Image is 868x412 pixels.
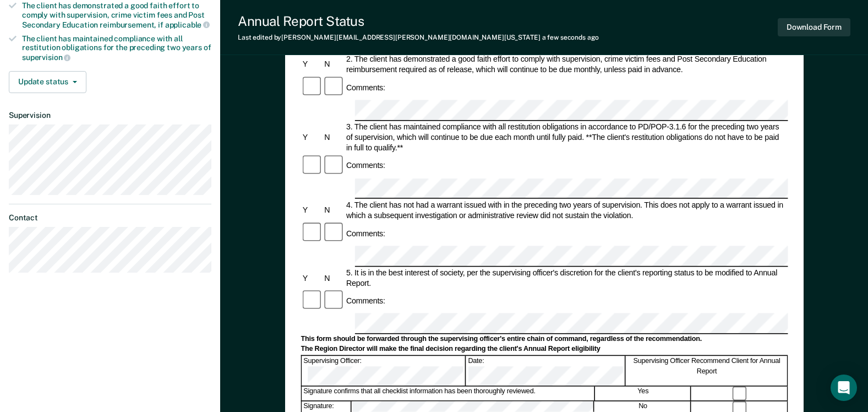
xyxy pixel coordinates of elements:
[22,1,211,29] div: The client has demonstrated a good faith effort to comply with supervision, crime victim fees and...
[345,267,788,288] div: 5. It is in the best interest of society, per the supervising officer's discretion for the client...
[778,18,850,36] button: Download Form
[831,375,857,401] div: Open Intercom Messenger
[301,273,323,283] div: Y
[301,345,788,354] div: The Region Director will make the final decision regarding the client's Annual Report eligibility
[323,132,345,143] div: N
[596,387,691,400] div: Yes
[9,213,211,223] dt: Contact
[301,59,323,70] div: Y
[301,205,323,215] div: Y
[302,387,594,400] div: Signature confirms that all checklist information has been thoroughly reviewed.
[345,296,387,306] div: Comments:
[345,83,387,93] div: Comments:
[22,34,211,62] div: The client has maintained compliance with all restitution obligations for the preceding two years of
[165,20,210,29] span: applicable
[345,228,387,238] div: Comments:
[323,273,345,283] div: N
[22,53,70,62] span: supervision
[302,356,465,386] div: Supervising Officer:
[301,335,788,344] div: This form should be forwarded through the supervising officer's entire chain of command, regardle...
[9,111,211,120] dt: Supervision
[238,34,599,41] div: Last edited by [PERSON_NAME][EMAIL_ADDRESS][PERSON_NAME][DOMAIN_NAME][US_STATE]
[626,356,788,386] div: Supervising Officer Recommend Client for Annual Report
[466,356,626,386] div: Date:
[323,205,345,215] div: N
[345,160,387,171] div: Comments:
[345,200,788,221] div: 4. The client has not had a warrant issued with in the preceding two years of supervision. This d...
[323,59,345,70] div: N
[345,54,788,75] div: 2. The client has demonstrated a good faith effort to comply with supervision, crime victim fees ...
[238,13,599,29] div: Annual Report Status
[345,122,788,153] div: 3. The client has maintained compliance with all restitution obligations in accordance to PD/POP-...
[542,34,599,41] span: a few seconds ago
[301,132,323,143] div: Y
[9,71,86,93] button: Update status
